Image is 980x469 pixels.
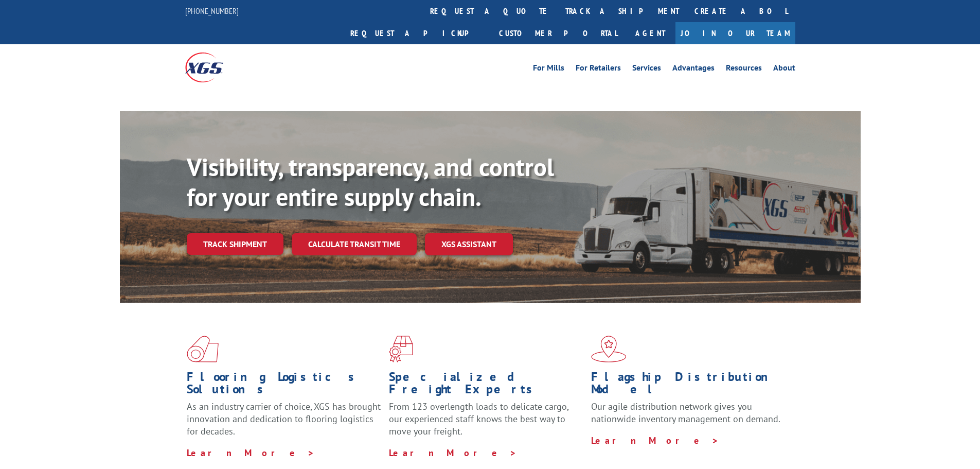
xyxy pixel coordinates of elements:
[187,401,381,437] span: As an industry carrier of choice, XGS has brought innovation and dedication to flooring logistics...
[187,447,315,459] a: Learn More >
[675,22,795,44] a: Join Our Team
[292,233,417,255] a: Calculate transit time
[726,64,762,75] a: Resources
[389,336,413,362] img: xgs-icon-focused-on-flooring-red
[425,233,513,255] a: XGS ASSISTANT
[591,401,780,425] span: Our agile distribution network gives you nationwide inventory management on demand.
[389,401,583,446] p: From 123 overlength loads to delicate cargo, our experienced staff knows the best way to move you...
[625,22,675,44] a: Agent
[591,371,786,401] h1: Flagship Distribution Model
[389,447,517,459] a: Learn More >
[185,6,239,16] a: [PHONE_NUMBER]
[576,64,621,75] a: For Retailers
[491,22,625,44] a: Customer Portal
[187,336,219,362] img: xgs-icon-total-supply-chain-intelligence-red
[187,371,381,401] h1: Flooring Logistics Solutions
[632,64,661,75] a: Services
[591,435,719,446] a: Learn More >
[591,336,627,362] img: xgs-icon-flagship-distribution-model-red
[672,64,715,75] a: Advantages
[187,151,554,213] b: Visibility, transparency, and control for your entire supply chain.
[389,371,583,401] h1: Specialized Freight Experts
[773,64,795,75] a: About
[187,233,283,255] a: Track shipment
[533,64,564,75] a: For Mills
[343,22,491,44] a: Request a pickup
